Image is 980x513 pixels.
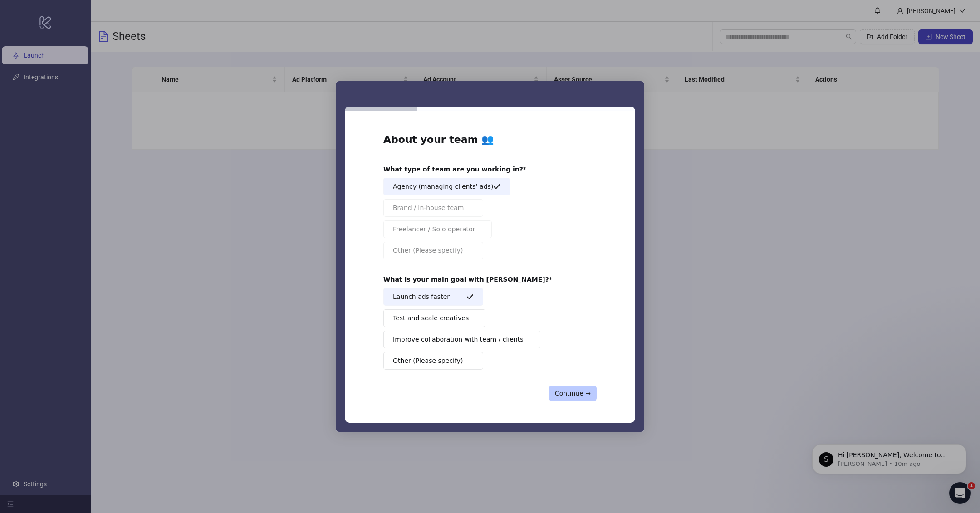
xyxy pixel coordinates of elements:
button: Brand / In-house team [383,199,483,217]
b: What type of team are you working in? [383,166,523,173]
button: Continue → [549,386,597,401]
span: Other (Please specify) [393,246,463,255]
button: Launch ads faster [383,288,483,306]
button: Other (Please specify) [383,352,483,370]
button: Agency (managing clients’ ads) [383,178,510,195]
span: Launch ads faster [393,292,450,302]
div: Profile image for Simon [20,27,35,42]
span: Hi [PERSON_NAME], Welcome to [DOMAIN_NAME]! 🎉 You’re all set to start launching ads effortlessly.... [39,26,156,214]
span: Improve collaboration with team / clients [393,335,524,344]
button: Freelancer / Solo operator [383,220,492,238]
div: message notification from Simon, 10m ago. Hi James, Welcome to Kitchn.io! 🎉 You’re all set to sta... [14,19,168,49]
button: Test and scale creatives [383,309,485,327]
button: Improve collaboration with team / clients [383,331,540,348]
span: Other (Please specify) [393,356,463,366]
span: Test and scale creatives [393,313,469,323]
b: About your team 👥 [383,134,494,145]
b: What is your main goal with [PERSON_NAME]? [383,276,549,283]
button: Other (Please specify) [383,242,483,259]
p: Message from Simon, sent 10m ago [39,35,157,43]
span: Agency (managing clients’ ads) [393,182,493,191]
span: Freelancer / Solo operator [393,225,475,234]
span: Brand / In-house team [393,203,464,213]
